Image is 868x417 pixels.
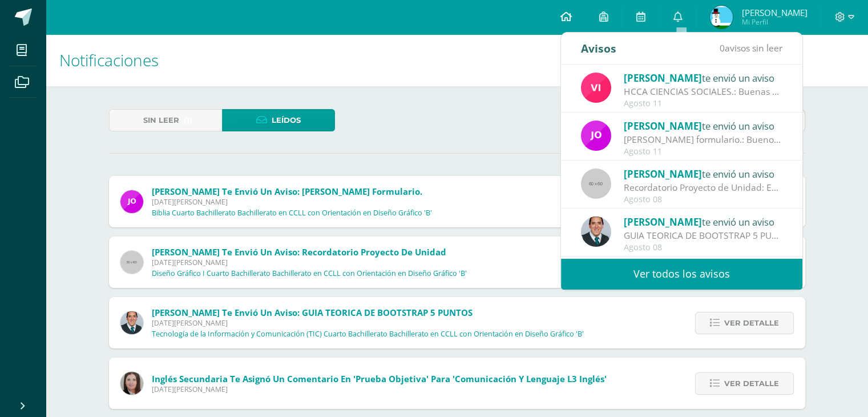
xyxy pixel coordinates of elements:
div: GUIA TEORICA DE BOOTSTRAP 5 PUNTOS: Buen Dia Acá esta la teoría a trabajar Deben trabajarlo en un... [624,229,782,242]
div: Agosto 08 [624,243,782,252]
img: 8af0450cf43d44e38c4a1497329761f3.png [120,372,143,395]
img: bd6d0aa147d20350c4821b7c643124fa.png [581,73,611,103]
span: [PERSON_NAME] [741,7,807,18]
span: [DATE][PERSON_NAME] [152,197,432,207]
img: 2306758994b507d40baaa54be1d4aa7e.png [581,216,611,247]
div: Agosto 08 [624,195,782,205]
div: Agosto 11 [624,147,782,157]
img: d643ff9af526ead6fe71a30a5d5a0560.png [710,6,733,29]
span: [PERSON_NAME] [624,215,702,228]
div: Agosto 11 [624,99,782,109]
span: (1) [184,110,192,131]
span: [PERSON_NAME] [624,119,702,133]
div: te envió un aviso [624,70,782,85]
div: Llenar formulario.: Buenos días jóvenes les comparto el siguiente link para que puedan llenar el ... [624,133,782,146]
img: 6614adf7432e56e5c9e182f11abb21f1.png [581,121,611,151]
span: 0 [720,42,725,54]
span: avisos sin leer [720,42,782,54]
a: Sin leer(1) [109,109,222,131]
a: Leídos [222,109,335,131]
a: Ver todos los avisos [561,258,802,290]
span: [PERSON_NAME] [624,167,702,181]
p: Tecnología de la Información y Comunicación (TIC) Cuarto Bachillerato Bachillerato en CCLL con Or... [152,330,584,339]
img: 60x60 [581,169,611,199]
span: [DATE][PERSON_NAME] [152,258,467,267]
span: [PERSON_NAME] [624,71,702,85]
span: Leídos [272,110,301,131]
div: HCCA CIENCIAS SOCIALES.: Buenas tardes a todos, un gusto saludarles. Por este medio envió la HCCA... [624,85,782,98]
span: Inglés Secundaria te asignó un comentario en 'Prueba Objetiva' para 'Comunicación y Lenguaje L3 I... [152,373,607,384]
div: te envió un aviso [624,166,782,181]
span: [DATE][PERSON_NAME] [152,318,584,328]
span: Ver detalle [724,373,779,394]
span: [PERSON_NAME] te envió un aviso: GUIA TEORICA DE BOOTSTRAP 5 PUNTOS [152,307,473,318]
span: Notificaciones [59,49,159,71]
div: te envió un aviso [624,118,782,133]
span: [PERSON_NAME] te envió un aviso: [PERSON_NAME] formulario. [152,186,422,197]
p: Biblia Cuarto Bachillerato Bachillerato en CCLL con Orientación en Diseño Gráfico 'B' [152,209,432,218]
span: Sin leer [143,110,179,131]
span: Ver detalle [724,312,779,334]
img: 6614adf7432e56e5c9e182f11abb21f1.png [120,190,143,213]
span: [DATE][PERSON_NAME] [152,384,607,394]
div: te envió un aviso [624,214,782,229]
div: Avisos [581,33,616,64]
img: 2306758994b507d40baaa54be1d4aa7e.png [120,311,143,334]
span: Mi Perfil [741,17,807,27]
span: [PERSON_NAME] te envió un aviso: Recordatorio Proyecto de Unidad [152,246,446,258]
img: 60x60 [120,251,143,274]
div: Recordatorio Proyecto de Unidad: Estimado alumnos verificar en edoo el mensaje si no adjunto el p... [624,181,782,194]
p: Diseño Gráfico I Cuarto Bachillerato Bachillerato en CCLL con Orientación en Diseño Gráfico 'B' [152,269,467,278]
